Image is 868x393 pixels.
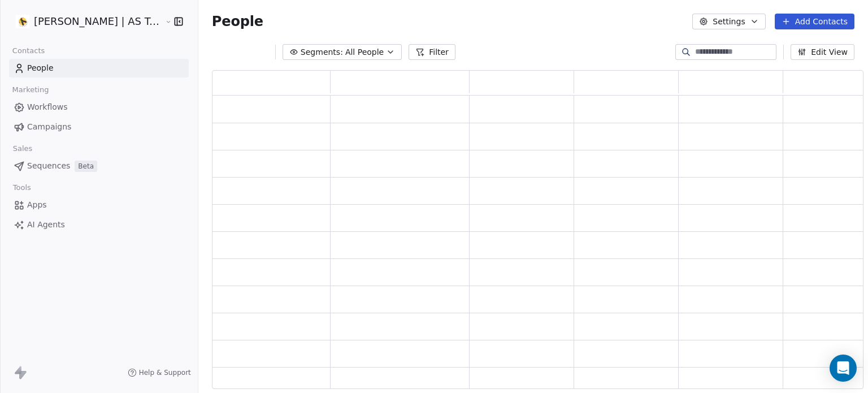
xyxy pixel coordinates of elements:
[27,121,71,133] span: Campaigns
[27,101,68,113] span: Workflows
[8,179,36,196] span: Tools
[409,44,455,60] button: Filter
[27,160,70,172] span: Sequences
[830,355,857,382] div: Open Intercom Messenger
[9,157,189,175] a: SequencesBeta
[128,368,191,377] a: Help & Support
[8,140,37,157] span: Sales
[75,161,97,172] span: Beta
[9,196,189,214] a: Apps
[775,14,854,29] button: Add Contacts
[9,215,189,234] a: AI Agents
[7,42,50,59] span: Contacts
[9,118,189,136] a: Campaigns
[34,14,162,29] span: [PERSON_NAME] | AS Treinamentos
[27,219,65,231] span: AI Agents
[27,199,47,211] span: Apps
[9,59,189,77] a: People
[791,44,854,60] button: Edit View
[7,81,54,98] span: Marketing
[27,62,54,74] span: People
[345,46,384,58] span: All People
[139,368,191,377] span: Help & Support
[16,15,29,28] img: Logo%202022%20quad.jpg
[692,14,765,29] button: Settings
[301,46,343,58] span: Segments:
[212,13,263,30] span: People
[14,12,157,31] button: [PERSON_NAME] | AS Treinamentos
[9,98,189,116] a: Workflows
